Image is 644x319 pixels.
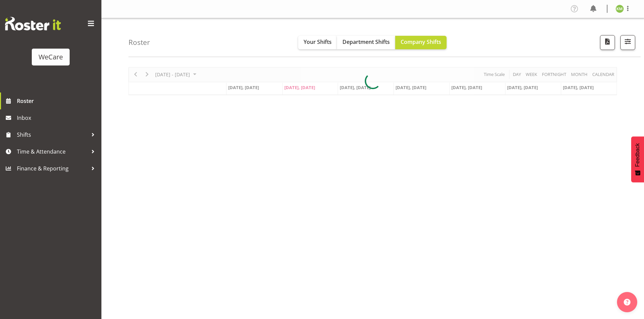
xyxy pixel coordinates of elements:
[17,96,98,106] span: Roster
[395,36,447,49] button: Company Shifts
[635,143,641,167] span: Feedback
[5,17,61,30] img: Rosterit website logo
[17,147,88,157] span: Time & Attendance
[616,5,624,13] img: kishendri-moodley11636.jpg
[337,36,395,49] button: Department Shifts
[600,35,615,50] button: Download a PDF of the roster according to the set date range.
[401,38,441,46] span: Company Shifts
[128,38,150,46] h4: Roster
[17,113,98,123] span: Inbox
[631,136,644,182] button: Feedback - Show survey
[39,52,63,62] div: WeCare
[17,130,88,140] span: Shifts
[624,299,630,305] img: help-xxl-2.png
[298,36,337,49] button: Your Shifts
[620,35,635,50] button: Filter Shifts
[342,38,390,46] span: Department Shifts
[304,38,332,46] span: Your Shifts
[17,163,88,174] span: Finance & Reporting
